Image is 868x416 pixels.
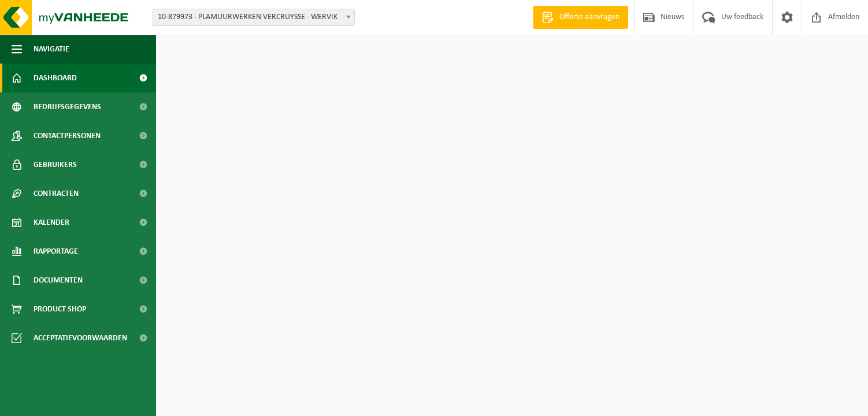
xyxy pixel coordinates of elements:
span: Rapportage [34,237,78,266]
span: Contracten [34,179,79,208]
span: Product Shop [34,295,86,324]
span: Navigatie [34,35,69,64]
span: Kalender [34,208,69,237]
span: Contactpersonen [34,121,101,150]
span: Acceptatievoorwaarden [34,324,127,352]
span: 10-879973 - PLAMUURWERKEN VERCRUYSSE - WERVIK [153,9,354,25]
span: 10-879973 - PLAMUURWERKEN VERCRUYSSE - WERVIK [153,9,355,26]
span: Bedrijfsgegevens [34,92,101,121]
span: Gebruikers [34,150,77,179]
span: Offerte aanvragen [557,12,622,23]
a: Offerte aanvragen [533,6,628,29]
span: Documenten [34,266,83,295]
span: Dashboard [34,64,77,92]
